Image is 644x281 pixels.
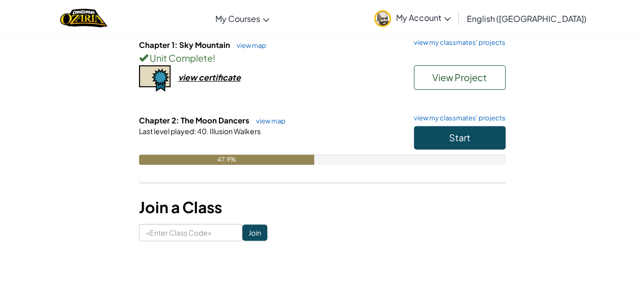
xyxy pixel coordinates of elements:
[178,72,241,83] div: view certificate
[369,2,456,34] a: My Account
[414,126,506,149] button: Start
[242,224,267,241] input: Join
[213,52,215,64] span: !
[374,10,391,27] img: avatar
[210,5,274,32] a: My Courses
[139,65,171,92] img: certificate-icon.png
[409,39,506,46] a: view my classmates' projects
[467,13,586,24] span: English ([GEOGRAPHIC_DATA])
[139,40,232,49] span: Chapter 1: Sky Mountain
[139,155,315,165] div: 47.9%
[432,71,487,83] span: View Project
[139,224,242,241] input: <Enter Class Code>
[462,5,592,32] a: English ([GEOGRAPHIC_DATA])
[409,115,506,121] a: view my classmates' projects
[139,196,506,219] h3: Join a Class
[449,132,470,143] span: Start
[139,126,194,136] span: Last level played
[139,72,241,83] a: view certificate
[60,8,107,29] img: Home
[196,126,209,136] span: 40.
[414,65,506,90] button: View Project
[148,52,213,64] span: Unit Complete
[396,12,451,23] span: My Account
[139,115,251,125] span: Chapter 2: The Moon Dancers
[215,13,260,24] span: My Courses
[194,126,196,136] span: :
[60,8,107,29] a: Ozaria by CodeCombat logo
[251,117,286,125] a: view map
[232,41,266,49] a: view map
[209,126,261,136] span: Illusion Walkers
